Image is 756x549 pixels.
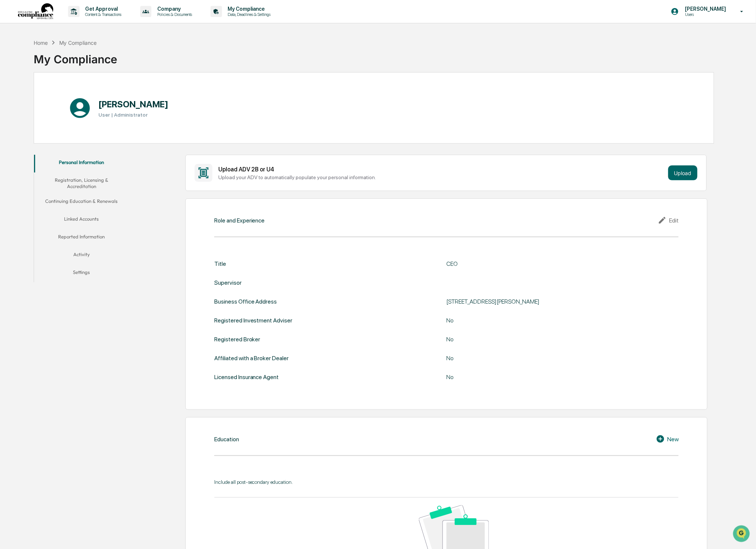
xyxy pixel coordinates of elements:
span: Preclearance [15,93,48,101]
div: We're available if you need us! [25,64,94,70]
div: No [447,317,632,324]
div: Registered Investment Adviser [214,317,293,324]
div: Title [214,260,226,267]
div: No [447,336,632,343]
a: 🗄️Attestations [51,90,95,104]
p: Get Approval [80,6,125,12]
div: Start new chat [25,57,121,64]
div: Edit [658,216,679,225]
img: logo [18,3,53,20]
p: How can we help? [7,16,135,27]
div: Affiliated with a Broker Dealer [214,355,289,362]
a: 🔎Data Lookup [4,104,50,118]
button: Upload [668,165,698,180]
div: Upload your ADV to automatically populate your personal information. [218,174,665,180]
div: Business Office Address [214,298,277,305]
p: Company [151,6,196,12]
div: Role and Experience [214,217,265,224]
div: 🗄️ [54,94,60,100]
div: CEO [447,260,632,267]
button: Personal Information [34,155,129,173]
p: Content & Transactions [80,12,125,17]
button: Activity [34,247,129,265]
p: My Compliance [222,6,275,12]
div: Upload ADV 2B or U4 [218,166,665,173]
a: 🖐️Preclearance [4,90,51,104]
button: Registration, Licensing & Accreditation [34,173,129,194]
div: Registered Broker [214,336,261,343]
button: Start new chat [126,59,135,68]
p: Users [679,12,730,17]
a: Powered byPylon [52,125,90,131]
div: Home [34,40,48,46]
div: New [656,435,679,443]
p: Data, Deadlines & Settings [222,12,275,17]
button: Linked Accounts [34,211,129,229]
h3: User | Administrator [98,112,168,118]
button: Continuing Education & Renewals [34,194,129,211]
p: Policies & Documents [151,12,196,17]
h1: [PERSON_NAME] [98,99,168,110]
div: 🖐️ [7,94,13,100]
div: 🔎 [7,108,13,114]
div: Include all post-secondary education. [214,479,679,485]
div: [STREET_ADDRESS][PERSON_NAME] [447,298,632,305]
button: Settings [34,265,129,282]
div: Education [214,436,239,443]
div: Licensed Insurance Agent [214,374,279,381]
img: 1746055101610-c473b297-6a78-478c-a979-82029cc54cd1 [7,57,21,70]
div: No [447,374,632,381]
div: Supervisor [214,279,242,286]
p: [PERSON_NAME] [679,6,730,12]
div: My Compliance [59,40,97,46]
span: Data Lookup [15,107,47,115]
iframe: Open customer support [732,525,752,545]
div: No [447,355,632,362]
span: Attestations [61,93,92,101]
button: Reported Information [34,229,129,247]
div: secondary tabs example [34,155,129,282]
span: Pylon [74,125,90,131]
div: My Compliance [34,47,117,66]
